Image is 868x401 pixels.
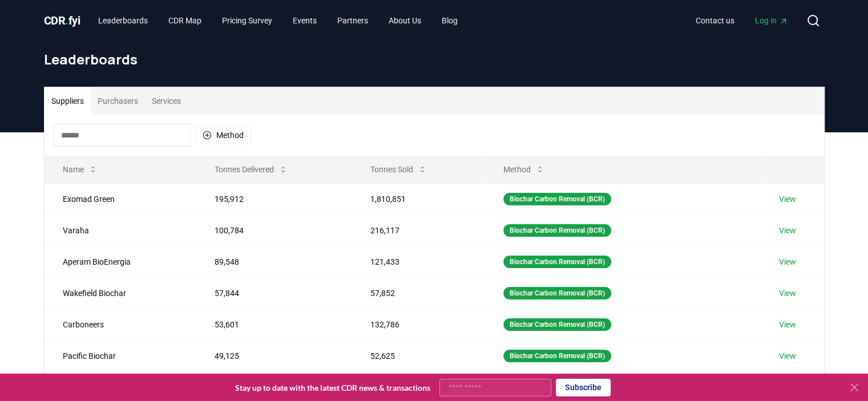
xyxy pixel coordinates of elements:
td: 52,625 [352,340,485,371]
button: Method [494,158,554,181]
a: Events [284,10,326,31]
td: 57,852 [352,277,485,309]
a: View [778,350,796,362]
td: Exomad Green [45,183,196,214]
a: View [778,256,796,268]
div: Biochar Carbon Removal (BCR) [503,287,611,299]
td: Aperam BioEnergia [45,246,196,277]
a: View [778,225,796,236]
a: View [778,319,796,330]
a: Blog [433,10,467,31]
button: Tonnes Sold [361,158,436,181]
a: Contact us [687,10,744,31]
td: 132,786 [352,309,485,340]
button: Name [54,158,107,181]
a: View [778,287,796,299]
a: Leaderboards [89,10,157,31]
a: Log in [746,10,797,31]
button: Services [145,87,188,115]
a: CDR Map [159,10,211,31]
td: 89,548 [196,246,352,277]
a: Pricing Survey [213,10,281,31]
td: 57,844 [196,277,352,309]
td: Carboneers [45,309,196,340]
td: 195,912 [196,183,352,214]
button: Purchasers [91,87,145,115]
button: Method [195,126,251,144]
td: 49,125 [196,340,352,371]
td: Varaha [45,214,196,246]
button: Tonnes Delivered [205,158,297,181]
nav: Main [687,10,797,31]
a: View [778,193,796,205]
span: Log in [755,15,788,26]
div: Biochar Carbon Removal (BCR) [503,256,611,268]
div: Biochar Carbon Removal (BCR) [503,193,611,205]
td: 121,433 [352,246,485,277]
td: 100,784 [196,214,352,246]
td: Pacific Biochar [45,340,196,371]
td: 53,601 [196,309,352,340]
div: Biochar Carbon Removal (BCR) [503,224,611,237]
td: Wakefield Biochar [45,277,196,309]
a: About Us [380,10,430,31]
h1: Leaderboards [44,50,825,68]
td: 1,810,851 [352,183,485,214]
div: Biochar Carbon Removal (BCR) [503,350,611,362]
a: Partners [328,10,377,31]
nav: Main [89,10,467,31]
span: CDR fyi [44,14,80,27]
td: 216,117 [352,214,485,246]
span: . [65,14,68,27]
div: Biochar Carbon Removal (BCR) [503,318,611,331]
button: Suppliers [45,87,91,115]
a: CDR.fyi [44,13,80,29]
